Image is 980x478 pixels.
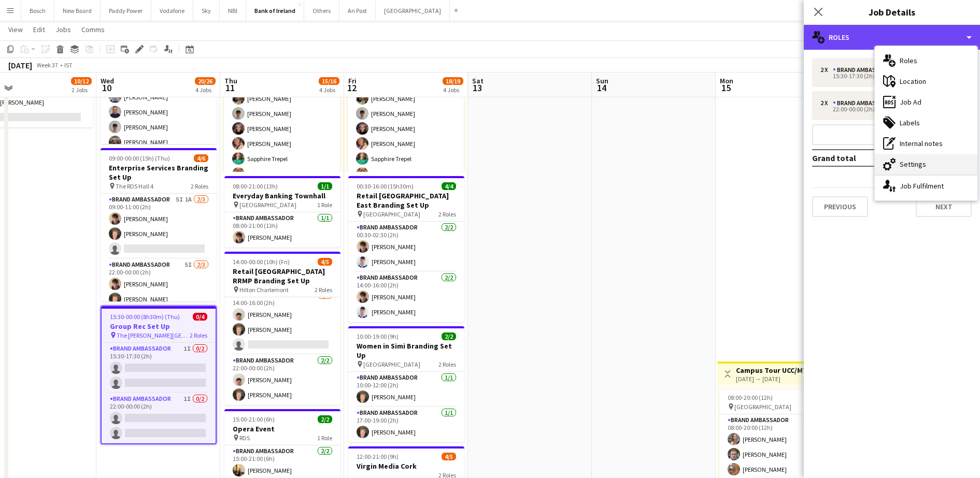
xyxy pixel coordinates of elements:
button: Previous [812,196,868,217]
span: 14 [594,82,608,94]
a: Jobs [51,23,75,36]
app-card-role: Brand Ambassador1/117:00-19:00 (2h)[PERSON_NAME] [348,407,464,442]
div: Settings [875,154,977,175]
div: Location [875,71,977,92]
a: Comms [77,23,109,36]
span: 2/2 [442,332,456,340]
span: Wed [101,76,114,85]
h3: Retail [GEOGRAPHIC_DATA] RRMP Branding Set Up [224,267,340,285]
span: 15:30-00:00 (8h30m) (Thu) [110,313,180,321]
span: 20/26 [195,77,216,85]
button: New Board [54,1,101,21]
span: 4/5 [318,258,332,266]
div: Job Ad [875,92,977,112]
div: Roles [804,25,980,50]
span: 2/2 [318,415,332,423]
h3: Virgin Media Cork [348,461,464,471]
span: 08:00-21:00 (13h) [233,182,278,190]
button: Bank of Ireland [246,1,304,21]
div: 4 Jobs [195,86,215,94]
span: 4/5 [442,453,456,460]
span: 4/6 [194,154,208,162]
button: Bosch [21,1,54,21]
app-card-role: Brand Ambassador5I1A2/309:00-11:00 (2h)[PERSON_NAME][PERSON_NAME] [101,194,217,259]
span: The [PERSON_NAME][GEOGRAPHIC_DATA] [117,331,190,339]
button: Next [916,196,972,217]
app-job-card: 00:30-16:00 (15h30m)4/4Retail [GEOGRAPHIC_DATA] East Branding Set Up [GEOGRAPHIC_DATA]2 RolesBran... [348,176,464,322]
div: Brand Ambassador [833,99,899,107]
div: [DATE] → [DATE] [736,375,812,383]
a: Edit [29,23,49,36]
span: 15/16 [319,77,339,85]
app-job-card: 08:00-21:00 (13h)1/1Everyday Banking Townhall [GEOGRAPHIC_DATA]1 RoleBrand Ambassador1/108:00-21:... [224,176,340,248]
span: [GEOGRAPHIC_DATA] [734,403,791,411]
a: View [4,23,27,36]
div: [DATE] [8,60,32,70]
h3: Campus Tour UCC/MTU [736,366,812,375]
span: Jobs [55,25,71,34]
span: [GEOGRAPHIC_DATA] [239,201,296,209]
span: 1 Role [317,434,332,442]
div: Brand Ambassador [833,66,899,74]
div: 2 Jobs [72,86,91,94]
span: RDS [239,434,250,442]
app-job-card: 10:00-19:00 (9h)2/2Women in Simi Branding Set Up [GEOGRAPHIC_DATA]2 RolesBrand Ambassador1/110:00... [348,326,464,442]
span: 10:00-19:00 (9h) [357,332,399,340]
td: Grand total [812,150,922,166]
span: 2 Roles [315,286,332,294]
span: 0/4 [193,313,207,321]
app-job-card: 14:00-00:00 (10h) (Fri)4/5Retail [GEOGRAPHIC_DATA] RRMP Branding Set Up Hilton Charlemont2 RolesB... [224,252,340,405]
span: 15 [718,82,733,94]
app-card-role: Brand Ambassador1I0/215:30-17:30 (2h) [102,343,216,393]
div: Roles [875,50,977,71]
button: NBI [220,1,246,21]
span: [GEOGRAPHIC_DATA] [363,210,420,218]
span: Edit [33,25,45,34]
button: [GEOGRAPHIC_DATA] [376,1,450,21]
span: 2 Roles [191,182,208,190]
span: 08:00-20:00 (12h) [728,394,773,401]
span: 00:30-16:00 (15h30m) [357,182,414,190]
app-job-card: 15:30-00:00 (8h30m) (Thu)0/4Group Rec Set Up The [PERSON_NAME][GEOGRAPHIC_DATA]2 RolesBrand Ambas... [101,306,217,444]
span: Comms [81,25,105,34]
span: 2 Roles [438,210,456,218]
span: 09:00-00:00 (15h) (Thu) [109,154,170,162]
span: Hilton Charlemont [239,286,289,294]
span: Thu [224,76,237,85]
app-job-card: 09:00-00:00 (15h) (Thu)4/6Enterprise Services Branding Set Up The RDS Hall 42 RolesBrand Ambassad... [101,148,217,301]
span: The RDS Hall 4 [116,182,153,190]
span: 11 [223,82,237,94]
span: Mon [720,76,733,85]
div: 2 x [820,99,833,107]
span: 10 [99,82,114,94]
span: Fri [348,76,357,85]
span: 10/12 [71,77,92,85]
app-card-role: Brand Ambassador8/808:00-18:00 (10h)[PERSON_NAME][PERSON_NAME][PERSON_NAME][PERSON_NAME][PERSON_N... [348,44,464,184]
span: 1/1 [318,182,332,190]
div: 22:00-00:00 (2h) [820,107,953,112]
span: View [8,25,23,34]
span: 18/19 [443,77,463,85]
button: Add role [812,124,972,145]
h3: Job Details [804,5,980,19]
span: 2 Roles [190,331,207,339]
div: Labels [875,112,977,133]
app-card-role: Brand Ambassador1I0/222:00-00:00 (2h) [102,393,216,443]
span: [GEOGRAPHIC_DATA] [363,360,420,368]
h3: Everyday Banking Townhall [224,191,340,200]
span: Week 37 [34,61,60,69]
button: Vodafone [151,1,193,21]
div: 2 x [820,66,833,74]
span: 12:00-21:00 (9h) [357,453,399,460]
div: Job Fulfilment [875,176,977,196]
app-card-role: Brand Ambassador2/214:00-16:00 (2h)[PERSON_NAME][PERSON_NAME] [348,272,464,322]
button: An Post [339,1,376,21]
h3: Enterprise Services Branding Set Up [101,163,217,182]
div: IST [64,61,73,69]
span: 4/4 [442,182,456,190]
span: 2 Roles [438,360,456,368]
